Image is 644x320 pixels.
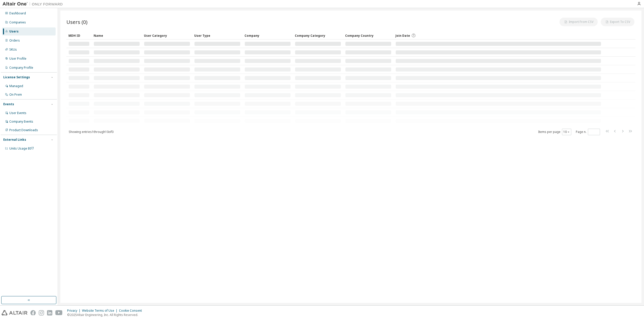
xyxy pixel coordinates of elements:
div: On Prem [9,93,22,97]
div: External Links [3,138,26,142]
div: Company [245,31,291,40]
div: Product Downloads [9,128,38,132]
p: © 2025 Altair Engineering, Inc. All Rights Reserved. [67,313,145,317]
button: Import From CSV [559,18,598,26]
div: Companies [9,20,26,24]
div: Company Events [9,120,33,124]
img: facebook.svg [30,310,36,315]
div: User Events [9,111,26,115]
button: 10 [563,130,570,134]
span: Page n. [576,129,600,135]
div: User Type [194,31,240,40]
div: Cookie Consent [119,309,145,313]
div: Company Profile [9,66,33,70]
div: User Category [144,31,190,40]
div: License Settings [3,75,30,79]
div: Events [3,102,14,106]
span: Showing entries 1 through 10 of 0 [69,130,113,134]
div: Users [9,29,19,33]
span: Units Usage BI [9,146,34,151]
div: MDH ID [68,31,90,40]
img: Altair One [3,2,65,7]
span: Users (0) [66,18,88,25]
div: Name [94,31,140,40]
img: youtube.svg [55,310,63,315]
div: Managed [9,84,23,88]
span: Join Date [395,33,410,38]
button: Export To CSV [601,18,634,26]
div: Company Country [345,31,391,40]
div: Company Category [295,31,341,40]
span: Items per page [538,129,571,135]
svg: Date when the user was first added or directly signed up. If the user was deleted and later re-ad... [411,33,416,38]
div: SKUs [9,48,17,52]
div: Privacy [67,309,82,313]
img: instagram.svg [39,310,44,315]
div: Orders [9,39,20,43]
img: linkedin.svg [47,310,52,315]
div: Website Terms of Use [82,309,119,313]
div: User Profile [9,57,26,61]
div: Dashboard [9,11,26,15]
img: altair_logo.svg [2,310,27,315]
